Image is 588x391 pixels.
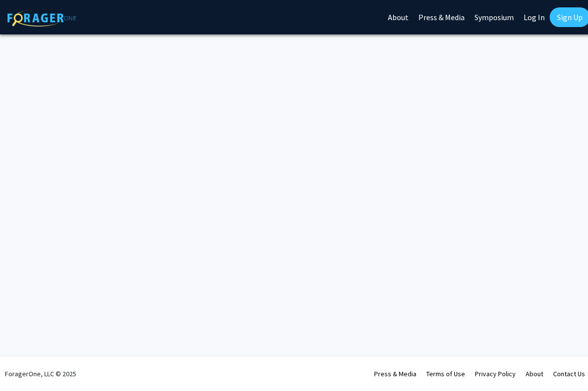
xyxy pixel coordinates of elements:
a: Press & Media [374,369,416,378]
a: Contact Us [553,369,585,378]
a: Privacy Policy [475,369,516,378]
a: About [526,369,543,378]
a: Terms of Use [426,369,465,378]
img: ForagerOne Logo [7,9,76,27]
div: ForagerOne, LLC © 2025 [5,357,76,391]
